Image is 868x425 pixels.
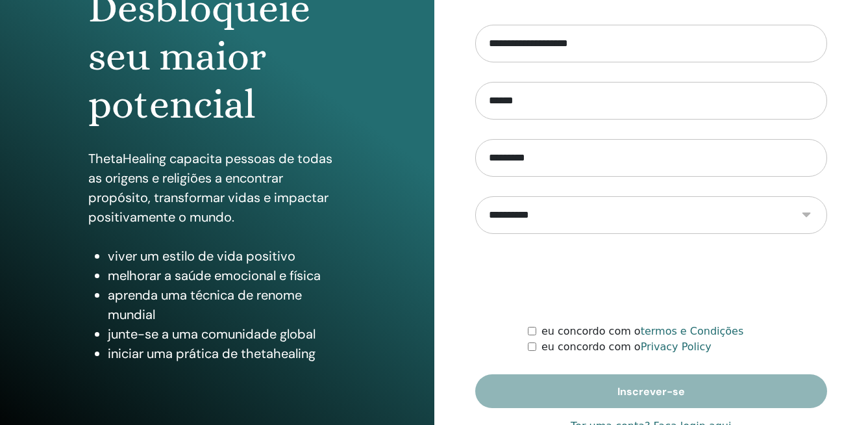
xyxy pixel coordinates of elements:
[108,246,345,266] li: viver um estilo de vida positivo
[108,285,345,324] li: aprenda uma técnica de renome mundial
[108,266,345,285] li: melhorar a saúde emocional e física
[108,344,345,363] li: iniciar uma prática de thetahealing
[541,324,743,339] label: eu concordo com o
[88,149,345,227] p: ThetaHealing capacita pessoas de todas as origens e religiões a encontrar propósito, transformar ...
[552,253,750,304] iframe: reCAPTCHA
[641,325,744,337] a: termos e Condições
[108,324,345,344] li: junte-se a uma comunidade global
[541,339,712,355] label: eu concordo com o
[641,341,712,353] a: Privacy Policy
